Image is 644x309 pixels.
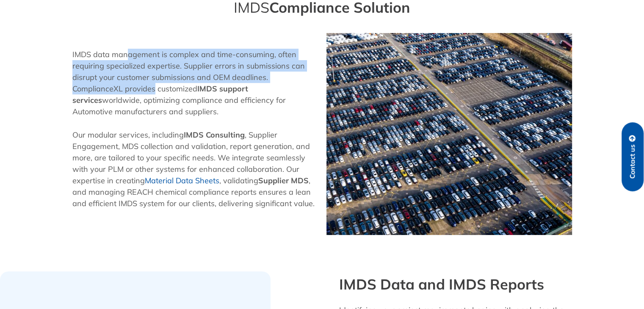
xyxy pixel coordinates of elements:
[68,3,576,12] div: Compliance Solution
[72,49,318,117] p: IMDS data management is complex and time-consuming, often requiring specialized expertise. Suppli...
[72,129,318,209] p: Our modular services, including , Supplier Engagement, MDS collection and validation, report gene...
[258,176,309,185] strong: Supplier MDS
[326,33,572,235] img: IMDS Compliance
[339,276,572,294] h3: IMDS Data and IMDS Reports
[145,176,219,185] a: Material Data Sheets
[622,122,644,191] a: Contact us
[629,144,636,179] span: Contact us
[184,130,245,140] strong: IMDS Consulting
